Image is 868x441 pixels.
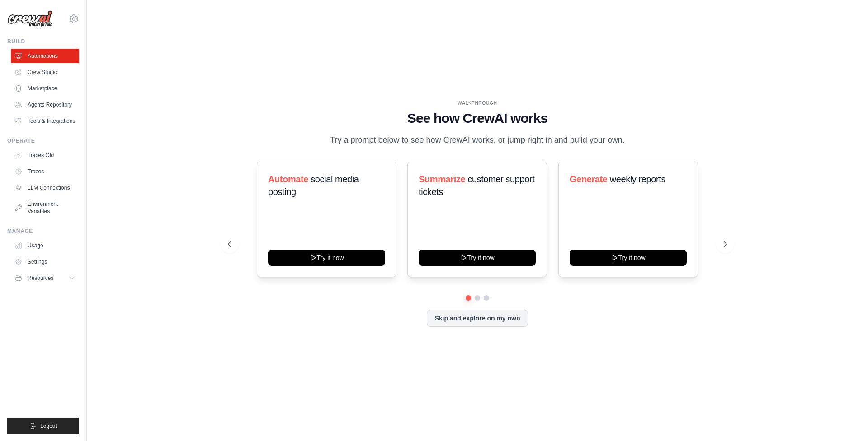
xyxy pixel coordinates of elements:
a: LLM Connections [11,181,79,195]
a: Usage [11,238,79,253]
button: Try it now [268,250,385,266]
a: Agents Repository [11,97,79,112]
a: Marketplace [11,81,79,96]
button: Try it now [570,250,687,266]
h1: See how CrewAI works [228,110,727,126]
a: Automations [11,49,79,63]
span: Summarize [419,174,465,184]
img: Logo [7,10,52,28]
span: Logout [40,422,57,430]
span: Resources [28,274,53,282]
span: Automate [268,174,308,184]
div: Build [7,38,79,45]
a: Crew Studio [11,65,79,79]
span: weekly reports [609,174,665,184]
span: Generate [570,174,608,184]
a: Settings [11,255,79,269]
span: social media posting [268,174,359,197]
button: Resources [11,271,79,285]
span: customer support tickets [419,174,534,197]
p: Try a prompt below to see how CrewAI works, or jump right in and build your own. [325,134,629,147]
button: Skip and explore on my own [427,310,528,327]
div: WALKTHROUGH [228,100,727,107]
div: Operate [7,137,79,144]
div: Manage [7,227,79,235]
a: Traces Old [11,148,79,162]
button: Try it now [419,250,536,266]
a: Traces [11,164,79,179]
a: Environment Variables [11,197,79,218]
button: Logout [7,418,79,434]
a: Tools & Integrations [11,114,79,128]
